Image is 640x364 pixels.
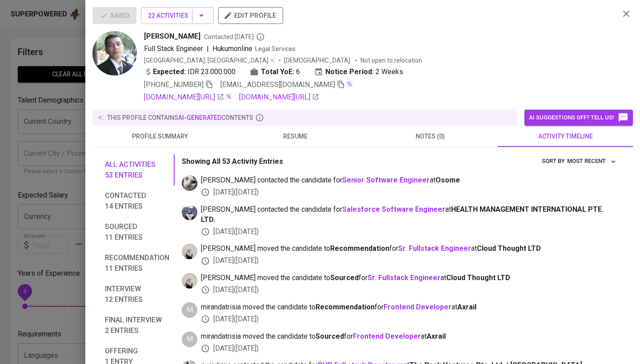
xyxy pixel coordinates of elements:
[201,285,619,295] div: [DATE] ( [DATE] )
[182,244,197,259] img: sharfina@glints.com
[144,31,200,42] span: [PERSON_NAME]
[398,244,471,253] a: Sr. Fullstack Engineer
[567,156,616,166] span: Most Recent
[353,332,421,340] a: Frontend Developer
[524,110,633,126] button: AI suggestions off? Tell us!
[342,176,430,184] a: Senior Software Engineer
[284,56,352,65] span: [DEMOGRAPHIC_DATA]
[148,10,207,21] span: 22 Activities
[144,44,203,53] span: Full Stack Engineer
[98,131,222,142] span: profile summary
[212,44,252,53] span: Hukumonline
[218,7,283,24] button: edit profile
[105,253,169,274] span: Recommendation 11 entries
[201,302,619,313] span: mirandatrisia moved the candidate to for at
[384,303,452,311] a: Frontend Developer
[225,93,232,100] img: magic_wand.svg
[144,67,236,77] div: IDR 23.000.000
[201,227,619,237] div: [DATE] ( [DATE] )
[316,303,375,311] b: Recommendation
[204,32,265,41] span: Contacted [DATE]
[330,273,359,282] b: Sourced
[182,205,197,220] img: christine.raharja@glints.com
[92,31,137,75] img: 8f3e2e2b3f5e2541ef7ee7e41f1b5899.jpg
[182,175,197,191] img: tharisa.rizky@glints.com
[239,92,319,103] a: [DOMAIN_NAME][URL]
[261,67,294,77] b: Total YoE:
[201,344,619,354] div: [DATE] ( [DATE] )
[201,187,619,198] div: [DATE] ( [DATE] )
[182,273,197,289] img: sharfina@glints.com
[182,332,197,347] div: M
[201,205,604,224] span: HEALTH MANAGEMENT INTERNATIONAL PTE. LTD.
[477,244,541,253] span: Cloud Thought LTD
[529,112,628,123] span: AI suggestions off? Tell us!
[201,175,619,186] span: [PERSON_NAME] contacted the candidate for at
[182,302,197,318] div: M
[256,32,265,41] svg: By Batam recruiter
[446,273,510,282] span: Cloud Thought LTD
[368,131,492,142] span: notes (0)
[503,131,628,142] span: activity timeline
[325,67,374,77] b: Notice Period:
[316,332,344,340] b: Sourced
[201,244,619,254] span: [PERSON_NAME] moved the candidate to for at
[107,113,253,122] p: this profile contains contents
[144,80,204,89] span: [PHONE_NUMBER]
[330,244,389,253] b: Recommendation
[201,205,619,225] span: [PERSON_NAME] contacted the candidate for at
[105,222,169,243] span: Sourced 11 entries
[105,315,169,336] span: Final interview 2 entries
[346,80,353,87] img: magic_wand.svg
[225,10,276,21] span: edit profile
[436,176,460,184] span: Osome
[457,303,476,311] span: Axrail
[233,131,357,142] span: resume
[220,80,335,89] span: [EMAIL_ADDRESS][DOMAIN_NAME]
[542,158,565,164] span: sort by
[360,56,422,65] p: Not open to relocation
[201,256,619,266] div: [DATE] ( [DATE] )
[296,67,300,77] span: 6
[255,45,296,52] span: Legal Services
[201,273,619,283] span: [PERSON_NAME] moved the candidate to for at
[105,159,169,181] span: All activities 53 entries
[565,154,619,168] button: sort by
[342,205,445,214] a: Salesforce Software Engineer
[105,284,169,305] span: Interview 12 entries
[178,114,221,121] span: AI-generated
[144,56,275,65] div: [GEOGRAPHIC_DATA], [GEOGRAPHIC_DATA]
[314,67,403,77] div: 2 Weeks
[427,332,446,340] span: Axrail
[153,67,186,77] b: Expected:
[141,7,214,24] button: 22 Activities
[201,332,619,342] span: mirandatrisia moved the candidate to for at
[105,190,169,212] span: Contacted 14 entries
[182,156,283,167] p: Showing All 53 Activity Entries
[368,273,440,282] a: Sr. Fullstack Engineer
[144,92,224,103] a: [DOMAIN_NAME][URL]
[201,314,619,324] div: [DATE] ( [DATE] )
[207,44,209,54] span: |
[218,12,283,19] a: edit profile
